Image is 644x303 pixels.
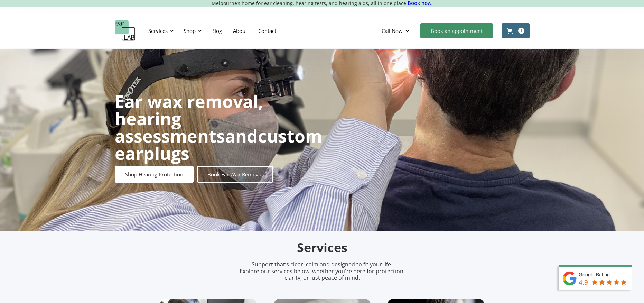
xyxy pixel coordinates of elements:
a: Blog [206,21,227,41]
div: Call Now [376,20,417,41]
a: About [227,21,253,41]
a: Book an appointment [420,23,493,38]
a: Open cart containing 1 items [502,23,530,38]
a: home [115,20,136,41]
h2: Services [160,240,485,256]
h1: and [115,93,322,162]
div: Services [144,20,176,41]
strong: custom earplugs [115,124,322,165]
a: Shop Hearing Protection [115,166,194,183]
a: Contact [253,21,282,41]
div: 1 [518,28,524,34]
a: Book Ear Wax Removal [197,166,273,183]
p: Support that’s clear, calm and designed to fit your life. Explore our services below, whether you... [231,261,414,281]
div: Services [148,27,168,34]
div: Call Now [382,27,403,34]
strong: Ear wax removal, hearing assessments [115,90,263,148]
div: Shop [184,27,196,34]
div: Shop [179,20,204,41]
